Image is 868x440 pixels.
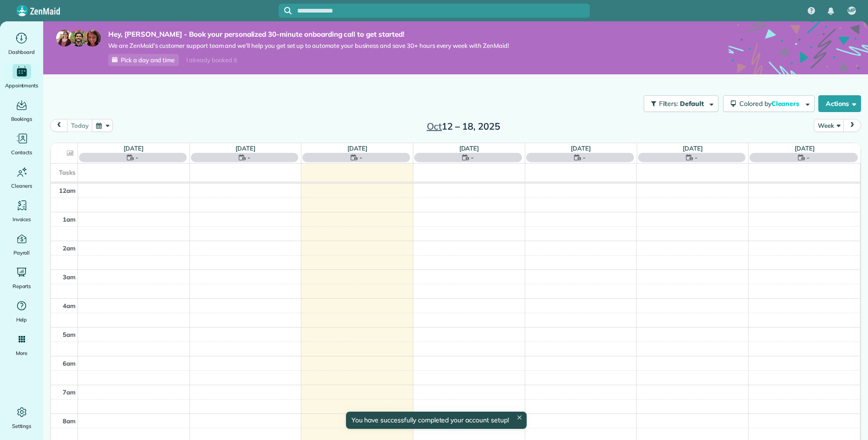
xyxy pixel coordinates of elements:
[70,30,87,46] img: jorge-587dff0eeaa6aab1f244e6dc62b8924c3b6ad411094392a53c71c6c4a576187d.jpg
[4,31,39,57] a: Dashboard
[13,282,31,291] span: Reports
[583,153,586,162] span: -
[16,315,27,324] span: Help
[814,119,844,131] button: Week
[108,54,179,66] a: Pick a day and time
[4,64,39,90] a: Appointments
[63,360,76,367] span: 6am
[181,54,242,66] div: I already booked it
[848,7,855,14] span: MP
[108,42,509,50] span: We are ZenMaid’s customer support team and we’ll help you get set up to automate your business an...
[11,181,32,190] span: Cleaners
[427,120,442,132] span: Oct
[771,99,801,108] span: Cleaners
[5,81,39,90] span: Appointments
[63,417,76,425] span: 8am
[124,144,144,152] a: [DATE]
[235,144,255,152] a: [DATE]
[59,169,76,176] span: Tasks
[13,215,31,224] span: Invoices
[695,153,698,162] span: -
[818,95,861,112] button: Actions
[4,298,39,324] a: Help
[795,144,815,152] a: [DATE]
[680,99,705,108] span: Default
[807,153,809,162] span: -
[59,187,76,194] span: 12am
[63,216,76,223] span: 1am
[63,273,76,281] span: 3am
[821,1,841,21] div: Notifications
[63,388,76,396] span: 7am
[63,302,76,309] span: 4am
[11,148,32,157] span: Contacts
[56,30,73,46] img: maria-72a9807cf96188c08ef61303f053569d2e2a8a1cde33d635c8a3ac13582a053d.jpg
[471,153,474,162] span: -
[739,99,803,108] span: Colored by
[4,98,39,124] a: Bookings
[121,56,175,64] span: Pick a day and time
[659,99,679,108] span: Filters:
[67,119,92,131] button: today
[248,153,250,162] span: -
[108,30,509,39] strong: Hey, [PERSON_NAME] - Book your personalized 30-minute onboarding call to get started!
[8,47,35,57] span: Dashboard
[4,164,39,190] a: Cleaners
[723,95,815,112] button: Colored byCleaners
[571,144,591,152] a: [DATE]
[359,153,362,162] span: -
[347,144,367,152] a: [DATE]
[4,265,39,291] a: Reports
[13,248,30,257] span: Payroll
[644,95,718,112] button: Filters: Default
[84,30,101,46] img: michelle-19f622bdf1676172e81f8f8fba1fb50e276960ebfe0243fe18214015130c80e4.jpg
[405,121,522,131] h2: 12 – 18, 2025
[346,412,526,429] div: You have successfully completed your account setup!
[63,331,76,338] span: 5am
[4,131,39,157] a: Contacts
[843,119,861,131] button: next
[284,7,292,14] svg: Focus search
[459,144,479,152] a: [DATE]
[279,7,292,14] button: Focus search
[639,95,718,112] a: Filters: Default
[136,153,138,162] span: -
[16,348,27,358] span: More
[4,198,39,224] a: Invoices
[4,231,39,257] a: Payroll
[683,144,703,152] a: [DATE]
[12,421,32,431] span: Settings
[63,244,76,252] span: 2am
[50,119,68,131] button: prev
[4,405,39,431] a: Settings
[11,114,33,124] span: Bookings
